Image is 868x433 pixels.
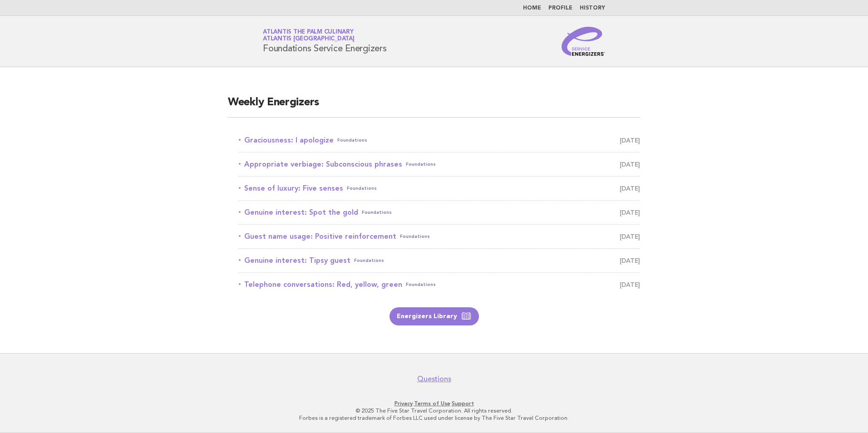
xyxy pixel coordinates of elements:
[562,27,605,56] img: Service Energizers
[395,400,413,407] a: Privacy
[406,278,436,291] span: Foundations
[620,182,640,195] span: [DATE]
[620,206,640,219] span: [DATE]
[417,374,451,384] a: Questions
[406,158,436,171] span: Foundations
[580,5,605,11] a: History
[548,5,572,11] a: Profile
[263,36,355,42] span: Atlantis [GEOGRAPHIC_DATA]
[239,206,640,219] a: Genuine interest: Spot the goldFoundations [DATE]
[523,5,541,11] a: Home
[156,400,712,407] p: · ·
[239,182,640,195] a: Sense of luxury: Five sensesFoundations [DATE]
[362,206,392,219] span: Foundations
[239,230,640,243] a: Guest name usage: Positive reinforcementFoundations [DATE]
[156,414,712,422] p: Forbes is a registered trademark of Forbes LLC used under license by The Five Star Travel Corpora...
[263,30,387,53] h1: Foundations Service Energizers
[337,134,367,147] span: Foundations
[620,158,640,171] span: [DATE]
[620,278,640,291] span: [DATE]
[400,230,430,243] span: Foundations
[390,307,479,325] a: Energizers Library
[263,29,355,42] a: Atlantis The Palm CulinaryAtlantis [GEOGRAPHIC_DATA]
[239,254,640,267] a: Genuine interest: Tipsy guestFoundations [DATE]
[620,134,640,147] span: [DATE]
[414,400,450,407] a: Terms of Use
[354,254,384,267] span: Foundations
[620,230,640,243] span: [DATE]
[228,95,640,118] h2: Weekly Energizers
[452,400,474,407] a: Support
[347,182,377,195] span: Foundations
[239,134,640,147] a: Graciousness: I apologizeFoundations [DATE]
[620,254,640,267] span: [DATE]
[239,278,640,291] a: Telephone conversations: Red, yellow, greenFoundations [DATE]
[239,158,640,171] a: Appropriate verbiage: Subconscious phrasesFoundations [DATE]
[156,407,712,414] p: © 2025 The Five Star Travel Corporation. All rights reserved.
